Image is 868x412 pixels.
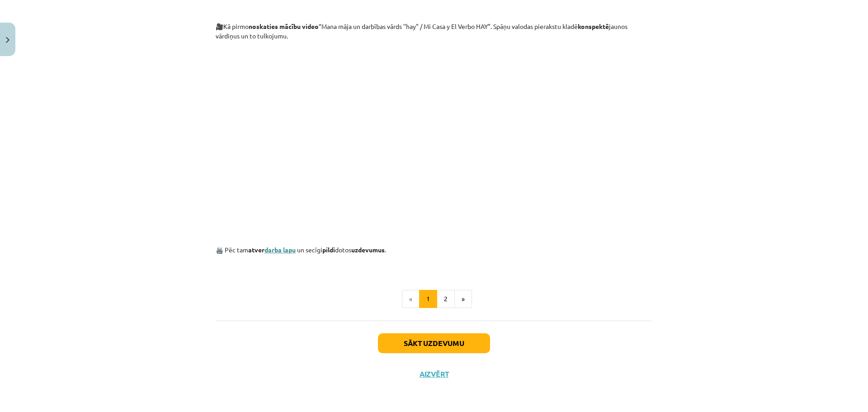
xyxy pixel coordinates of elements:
button: Aizvērt [417,369,451,379]
strong: pildi [322,246,335,254]
button: 2 [437,290,455,308]
button: » [454,290,472,308]
img: icon-close-lesson-0947bae3869378f0d4975bcd49f059093ad1ed9edebbc8119c70593378902aed.svg [6,37,9,43]
strong: atver [248,246,297,254]
a: darba lapu [264,246,296,254]
p: 🎥Kā pirmo “Mana māja un darbības vārds ''hay" / Mi Casa y El Verbo HAY”. Spāņu valodas pierakstu ... [216,15,652,41]
button: 1 [419,290,437,308]
strong: uzdevumus [351,246,385,254]
p: 🖨️ Pēc tam un secīgi dotos . [216,238,652,255]
b: konspektē [578,22,609,30]
button: Sākt uzdevumu [378,333,490,353]
nav: Page navigation example [216,290,652,308]
b: noskaties mācību video [249,22,319,30]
